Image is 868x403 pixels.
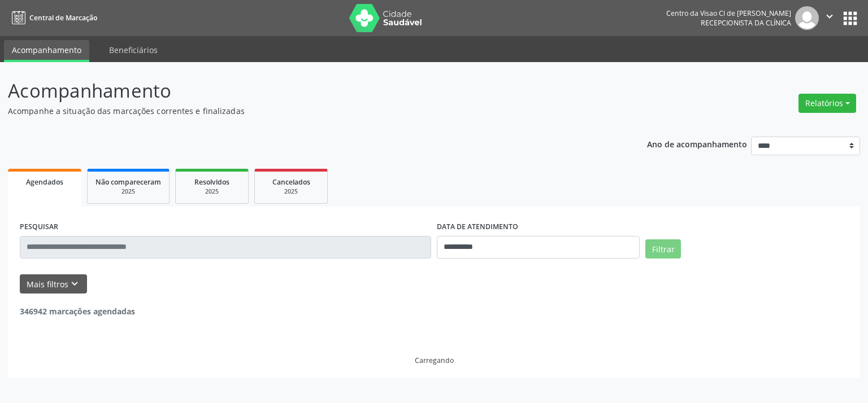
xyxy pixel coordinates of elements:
img: img [795,6,819,30]
label: PESQUISAR [20,218,58,236]
button: apps [840,8,860,28]
p: Ano de acompanhamento [647,137,747,151]
a: Acompanhamento [4,40,89,62]
label: DATA DE ATENDIMENTO [437,218,518,236]
button: Mais filtroskeyboard_arrow_down [20,274,87,294]
span: Cancelados [272,177,310,187]
button: Filtrar [645,239,681,259]
span: Recepcionista da clínica [701,18,791,28]
i:  [823,10,836,23]
div: 2025 [184,187,240,196]
p: Acompanhamento [8,77,605,105]
strong: 346942 marcações agendadas [20,306,135,317]
div: Carregando [415,356,454,365]
a: Beneficiários [101,40,166,60]
button: Relatórios [798,94,856,113]
span: Resolvidos [194,177,229,187]
div: 2025 [263,187,319,196]
i: keyboard_arrow_down [68,278,81,290]
a: Central de Marcação [8,8,97,27]
div: 2025 [96,187,161,196]
span: Central de Marcação [29,13,97,23]
button:  [819,6,840,30]
div: Centro da Visao Cl de [PERSON_NAME] [666,8,791,18]
span: Não compareceram [96,177,161,187]
p: Acompanhe a situação das marcações correntes e finalizadas [8,105,605,117]
span: Agendados [26,177,63,187]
